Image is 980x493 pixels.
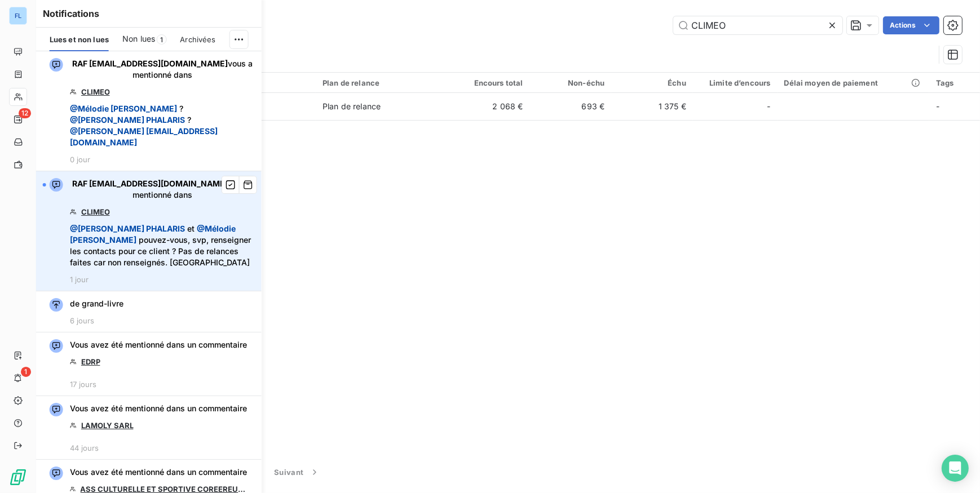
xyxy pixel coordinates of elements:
span: 0 jour [70,155,90,164]
span: Archivées [180,35,215,44]
span: 17 jours [70,380,96,389]
span: Lues et non lues [50,35,109,44]
div: Plan de relance [323,78,442,87]
a: CLIMEO [81,207,110,216]
div: Échu [618,78,686,87]
span: @ Mélodie [PERSON_NAME] [70,224,236,245]
button: Vous avez été mentionné dans un commentaireLAMOLY SARL44 jours [36,396,262,460]
td: 2 068 € [448,93,530,120]
div: Encours total [455,78,523,87]
button: RAF [EMAIL_ADDRESS][DOMAIN_NAME]vous a mentionné dansCLIMEO @[PERSON_NAME] PHALARIS et @Mélodie [... [36,171,262,291]
span: @ [PERSON_NAME] [EMAIL_ADDRESS][DOMAIN_NAME] [70,126,218,147]
span: de grand-livre [70,298,123,309]
span: RAF [EMAIL_ADDRESS][DOMAIN_NAME] [72,179,228,188]
span: @ [PERSON_NAME] PHALARIS [70,224,185,233]
div: Tags [936,78,973,87]
span: Vous avez été mentionné dans un commentaire [70,403,247,414]
button: Vous avez été mentionné dans un commentaireEDRP17 jours [36,332,262,396]
button: Suivant [261,460,334,484]
div: Plan de relance [323,101,381,112]
div: Limite d’encours [700,78,771,87]
input: Rechercher [673,16,842,34]
a: EDRP [81,357,100,366]
div: FL [9,7,27,25]
img: Logo LeanPay [9,468,27,486]
span: 1 jour [70,275,89,284]
div: Non-échu [537,78,605,87]
span: 1 [21,367,31,377]
span: vous a mentionné dans [70,178,255,201]
div: Délai moyen de paiement [784,78,922,87]
div: Open Intercom Messenger [942,455,969,482]
span: - [936,101,939,111]
span: @ [PERSON_NAME] PHALARIS [70,115,185,125]
span: Vous avez été mentionné dans un commentaire [70,339,247,350]
span: 1 [156,34,166,45]
span: Non lues [122,33,155,45]
a: CLIMEO [81,87,110,96]
button: de grand-livre6 jours [36,291,262,332]
span: RAF [EMAIL_ADDRESS][DOMAIN_NAME] [72,59,228,68]
span: Vous avez été mentionné dans un commentaire [70,467,247,478]
button: RAF [EMAIL_ADDRESS][DOMAIN_NAME]vous a mentionné dansCLIMEO @Mélodie [PERSON_NAME] ? @[PERSON_NAM... [36,51,262,171]
span: - [767,101,770,112]
span: 12 [19,108,31,118]
button: Actions [883,16,939,34]
td: 693 € [530,93,612,120]
span: vous a mentionné dans [70,58,255,81]
span: 44 jours [70,443,99,452]
span: @ Mélodie [PERSON_NAME] [70,104,177,113]
a: LAMOLY SARL [81,421,134,430]
td: 1 375 € [611,93,693,120]
h6: Notifications [43,7,255,20]
span: ? ? [70,103,255,148]
span: 6 jours [70,316,94,325]
span: et pouvez-vous, svp, renseigner les contacts pour ce client ? Pas de relances faites car non rens... [70,223,255,268]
